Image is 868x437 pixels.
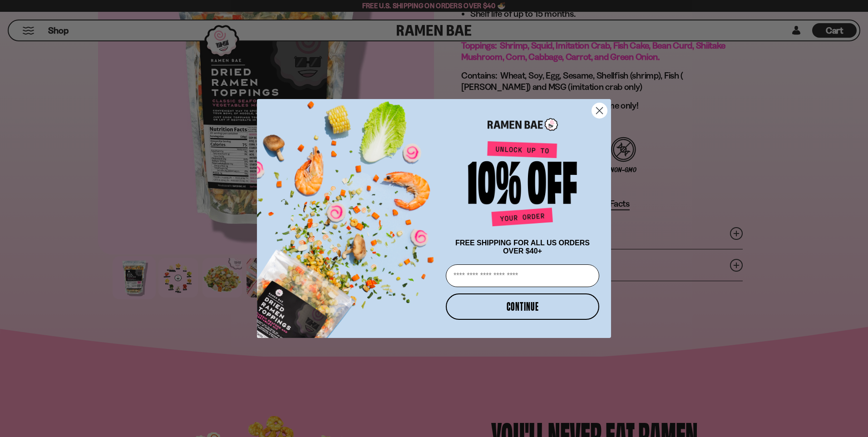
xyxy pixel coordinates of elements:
[592,103,607,119] button: Close dialog
[257,91,442,338] img: ce7035ce-2e49-461c-ae4b-8ade7372f32c.png
[466,141,579,230] img: Unlock up to 10% off
[446,293,599,320] button: CONTINUE
[488,117,558,132] img: Ramen Bae Logo
[455,239,590,255] span: FREE SHIPPING FOR ALL US ORDERS OVER $40+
